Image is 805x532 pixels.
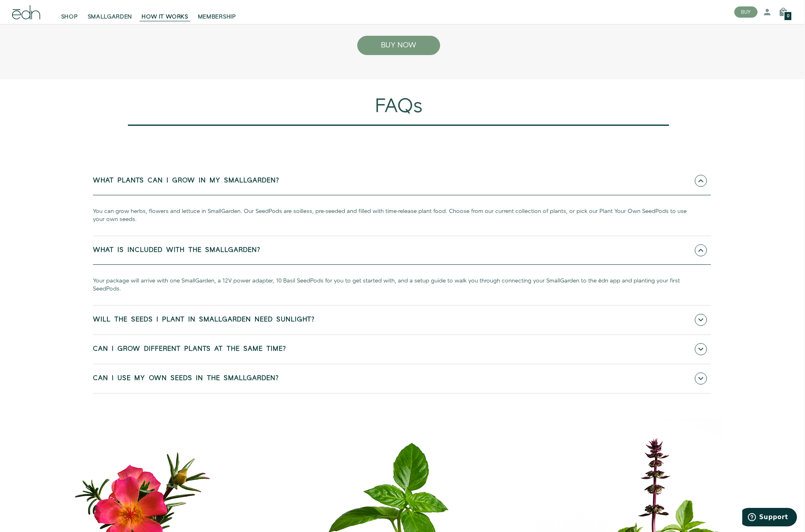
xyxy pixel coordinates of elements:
span: SMALLGARDEN [88,13,132,21]
a: SMALLGARDEN [83,3,137,21]
div: FAQs [12,95,785,119]
span: HOW IT WORKS [142,13,188,21]
span: What plants can I grow in my SmallGarden? [93,177,279,184]
span: 0 [787,14,789,18]
button: BUY NOW [357,36,440,55]
button: BUY [734,6,758,18]
a: SHOP [56,3,83,21]
a: What is included with the SmallGarden? [93,236,711,265]
span: SHOP [61,13,78,21]
div: You can grow herbs, flowers and lettuce in SmallGarden. Our SeedPods are soilless, pre-seeded and... [93,195,711,235]
span: What is included with the SmallGarden? [93,247,260,254]
span: Can I use my own seeds in the SmallGarden? [93,375,279,382]
div: Your package will arrive with one SmallGarden, a 12V power adapter, 10 Basil SeedPods for you to ... [93,265,711,305]
span: Can I grow different plants at the same time? [93,346,286,353]
a: HOW IT WORKS [137,3,193,21]
a: Can I grow different plants at the same time? [93,335,711,364]
iframe: Opens a widget where you can find more information [742,508,797,528]
a: MEMBERSHIP [193,3,241,21]
a: What plants can I grow in my SmallGarden? [93,167,711,195]
span: MEMBERSHIP [198,13,236,21]
a: Will the seeds I plant in SmallGarden need sunlight? [93,306,711,334]
a: Can I use my own seeds in the SmallGarden? [93,364,711,393]
span: Will the seeds I plant in SmallGarden need sunlight? [93,316,315,323]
